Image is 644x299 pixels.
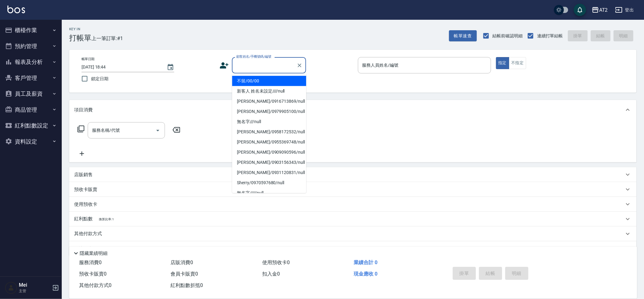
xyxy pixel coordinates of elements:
p: 備註及來源 [74,246,97,252]
li: 不留/00/00 [232,76,306,86]
button: 商品管理 [2,102,59,118]
span: 會員卡販賣 0 [170,271,198,277]
p: 預收卡販賣 [74,186,97,193]
button: AT2 [589,4,610,16]
button: 報表及分析 [2,54,59,70]
span: 其他付款方式 0 [79,282,112,288]
span: 店販消費 0 [170,260,193,265]
button: 紅利點數設定 [2,118,59,134]
button: Choose date, selected date is 2025-08-17 [163,60,178,75]
li: [PERSON_NAME]/0903156343/null [232,157,306,168]
span: 上一筆訂單:#1 [91,35,123,42]
li: 新客人 姓名未設定////null [232,86,306,96]
input: YYYY/MM/DD hh:mm [82,62,161,72]
li: [PERSON_NAME]/0909090596/null [232,147,306,157]
span: 業績合計 0 [354,260,377,265]
button: 櫃檯作業 [2,22,59,38]
h3: 打帳單 [69,34,91,42]
h5: Mei [19,282,50,288]
p: 使用預收卡 [74,201,97,208]
img: Person [5,282,17,294]
li: 無名字/////null [232,188,306,198]
span: 服務消費 0 [79,260,102,265]
div: 項目消費 [69,100,637,120]
button: 員工及薪資 [2,86,59,102]
p: 隱藏業績明細 [80,250,107,257]
div: 店販銷售 [69,167,637,182]
button: 不指定 [509,57,526,69]
p: 紅利點數 [74,216,114,222]
div: 紅利點數換算比率: 1 [69,212,637,226]
span: 現金應收 0 [354,271,377,277]
span: 連續打單結帳 [537,33,563,39]
div: 使用預收卡 [69,197,637,212]
button: save [574,4,586,16]
span: 使用預收卡 0 [262,260,290,265]
button: 預約管理 [2,38,59,54]
div: 備註及來源 [69,241,637,256]
li: [PERSON_NAME]/0979905100/null [232,106,306,117]
p: 項目消費 [74,107,93,113]
li: [PERSON_NAME]/0955369748/null [232,137,306,147]
div: 預收卡販賣 [69,182,637,197]
button: Clear [295,61,304,70]
p: 店販銷售 [74,172,93,178]
li: [PERSON_NAME]/0958172532/null [232,127,306,137]
div: 其他付款方式 [69,226,637,241]
div: AT2 [599,6,608,14]
label: 帳單日期 [82,57,95,61]
li: 無名字///null [232,117,306,127]
p: 主管 [19,288,50,294]
span: 預收卡販賣 0 [79,271,107,277]
button: 資料設定 [2,134,59,150]
img: Logo [7,6,25,13]
button: Open [153,126,163,135]
span: 扣入金 0 [262,271,280,277]
p: 其他付款方式 [74,230,105,237]
button: 登出 [613,4,637,16]
li: Sherry/0970597680/null [232,178,306,188]
label: 顧客姓名/手機號碼/編號 [236,54,271,59]
span: 結帳前確認明細 [493,33,523,39]
li: [PERSON_NAME]/0931120831/null [232,168,306,178]
span: 鎖定日期 [91,76,108,82]
li: [PERSON_NAME]/0916713869/null [232,96,306,106]
button: 客戶管理 [2,70,59,86]
button: 指定 [496,57,509,69]
span: 換算比率: 1 [99,218,114,221]
span: 紅利點數折抵 0 [170,282,203,288]
button: 帳單速查 [449,30,477,42]
h2: Key In [69,27,91,31]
